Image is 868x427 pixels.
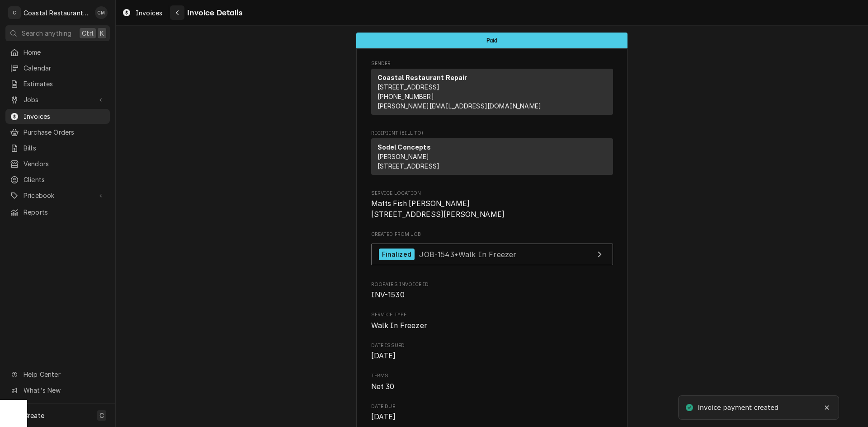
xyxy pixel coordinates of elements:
span: Home [24,47,105,57]
span: Search anything [22,28,71,38]
span: [DATE] [371,352,396,360]
a: Home [5,45,110,60]
span: JOB-1543 • Walk In Freezer [419,249,516,258]
span: Date Due [371,403,613,410]
span: Matts Fish [PERSON_NAME] [STREET_ADDRESS][PERSON_NAME] [371,199,505,219]
div: Sender [371,69,613,118]
span: K [100,28,104,38]
div: Chad McMaster's Avatar [95,6,108,19]
span: Bills [24,143,105,153]
a: Go to What's New [5,383,110,398]
span: Purchase Orders [24,127,105,137]
div: Status [356,33,627,48]
span: Invoices [136,8,162,18]
button: Navigate back [170,5,184,20]
span: Ctrl [82,28,94,38]
a: [PERSON_NAME][EMAIL_ADDRESS][DOMAIN_NAME] [377,102,542,110]
span: Roopairs Invoice ID [371,290,613,300]
span: Invoice Details [184,7,242,19]
div: Coastal Restaurant Repair [24,8,90,18]
span: Date Due [371,412,613,422]
span: Service Location [371,190,613,197]
span: Terms [371,381,613,392]
span: Net 30 [371,382,395,391]
a: Go to Jobs [5,92,110,107]
a: Vendors [5,156,110,171]
div: CM [95,6,108,19]
span: Roopairs Invoice ID [371,281,613,288]
div: Invoice Sender [371,60,613,119]
div: Invoice Recipient [371,130,613,179]
a: [PHONE_NUMBER] [377,93,434,100]
span: [DATE] [371,413,396,421]
div: Date Due [371,403,613,422]
a: Reports [5,205,110,220]
div: Created From Job [371,231,613,270]
a: Estimates [5,76,110,91]
div: Invoice payment created [698,403,780,413]
span: [PERSON_NAME] [STREET_ADDRESS] [377,153,440,170]
span: [STREET_ADDRESS] [377,83,440,91]
div: Service Type [371,311,613,331]
div: Sender [371,69,613,115]
a: Clients [5,172,110,187]
a: Go to Pricebook [5,188,110,203]
span: Service Type [371,311,613,319]
span: Invoices [24,112,105,121]
a: Bills [5,141,110,155]
div: Finalized [379,249,415,261]
span: Sender [371,60,613,67]
a: Invoices [5,109,110,124]
span: C [99,411,104,420]
span: Date Issued [371,342,613,349]
span: Date Issued [371,351,613,361]
div: C [8,6,21,19]
div: Date Issued [371,342,613,361]
div: Service Location [371,190,613,220]
button: Search anythingCtrlK [5,25,110,41]
span: Create [24,412,44,419]
a: Invoices [118,5,166,20]
span: What's New [24,385,104,395]
span: Created From Job [371,231,613,238]
span: Recipient (Bill To) [371,130,613,137]
span: Pricebook [24,191,92,200]
span: INV-1530 [371,291,405,299]
a: Purchase Orders [5,125,110,140]
span: Walk In Freezer [371,321,427,330]
span: Terms [371,372,613,380]
span: Calendar [24,63,105,73]
div: Recipient (Bill To) [371,138,613,178]
div: Recipient (Bill To) [371,138,613,175]
span: Help Center [24,370,104,379]
span: Vendors [24,159,105,169]
span: Service Type [371,320,613,331]
a: Calendar [5,61,110,75]
span: Estimates [24,79,105,89]
div: Roopairs Invoice ID [371,281,613,300]
strong: Sodel Concepts [377,143,431,151]
a: Go to Help Center [5,367,110,382]
strong: Coastal Restaurant Repair [377,74,467,81]
span: Jobs [24,95,92,104]
span: Clients [24,175,105,184]
a: View Job [371,244,613,266]
span: Paid [486,38,498,43]
div: Terms [371,372,613,392]
span: Service Location [371,198,613,220]
span: Reports [24,207,105,217]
